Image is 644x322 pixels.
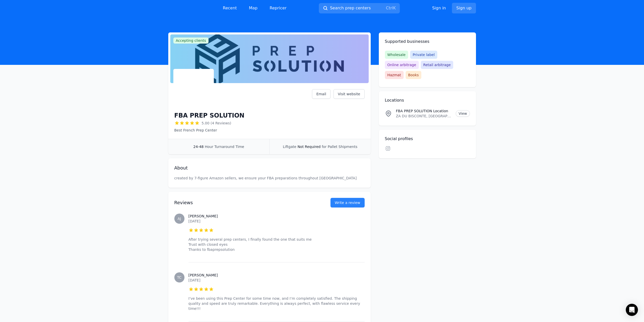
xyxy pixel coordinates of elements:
[174,176,365,181] p: created by 7-figure Amazon sellers, we ensure your FBA preparations throughout [GEOGRAPHIC_DATA]
[205,145,244,149] span: Hour Turnaround Time
[174,199,314,206] h2: Reviews
[385,71,404,79] span: Hazmat
[393,6,396,10] kbd: K
[396,108,452,113] p: FBA PREP SOLUTION Location
[385,51,408,59] span: Wholesale
[330,5,371,11] span: Search prep centers
[432,5,446,11] a: Sign in
[189,278,200,282] time: [DATE]
[266,3,291,13] a: Repricer
[178,217,181,220] span: AJ
[385,61,419,69] span: Online arbitrage
[174,164,365,172] h2: About
[174,111,244,120] h1: FBA PREP SOLUTION
[174,70,213,108] img: FBA PREP SOLUTION
[385,39,470,45] h2: Supported businesses
[406,71,421,79] span: Books
[322,145,357,149] span: for Pallet Shipments
[396,113,452,119] p: ZA DU BISCONTE, [GEOGRAPHIC_DATA], [GEOGRAPHIC_DATA], 56680, FR
[386,6,393,10] kbd: Ctrl
[189,214,365,219] h3: [PERSON_NAME]
[421,61,453,69] span: Retail arbitrage
[385,97,470,103] h2: Locations
[312,89,330,99] a: Email
[334,89,365,99] a: Visit website
[385,136,470,142] h2: Social profiles
[456,110,470,117] a: View
[202,121,231,126] span: 5.00 (4 Reviews)
[410,51,437,59] span: Private label
[173,37,209,44] span: Accepting clients
[330,198,365,207] a: Write a review
[177,276,182,279] span: TC
[298,145,321,149] span: Not Required
[219,3,241,13] a: Recent
[168,5,209,12] img: PrepCenter
[189,237,365,252] p: After trying several prep centers, I finally found the one that suits me Trust with closed eyes T...
[189,219,200,223] time: [DATE]
[319,3,400,13] button: Search prep centersCtrlK
[626,304,638,316] div: Open Intercom Messenger
[189,273,365,278] h3: [PERSON_NAME]
[193,145,204,149] span: 24-48
[189,296,365,311] p: I’ve been using this Prep Center for some time now, and I’m completely satisfied. The shipping qu...
[174,128,244,133] p: Best French Prep Center
[245,3,262,13] a: Map
[283,145,296,149] span: Liftgate
[452,3,476,13] a: Sign up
